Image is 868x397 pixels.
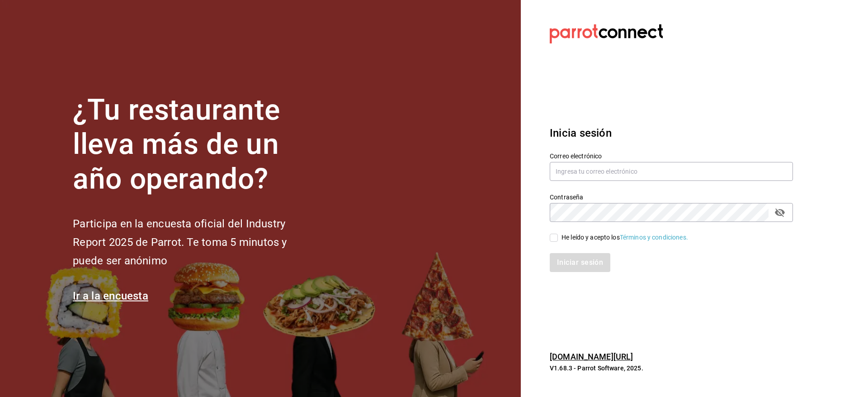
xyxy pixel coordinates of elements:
[73,290,148,302] a: Ir a la encuesta
[561,233,688,242] div: He leído y acepto los
[772,205,788,220] button: passwordField
[550,364,793,373] p: V1.68.3 - Parrot Software, 2025.
[550,352,633,361] a: [DOMAIN_NAME][URL]
[550,125,793,141] h3: Inicia sesión
[73,215,317,270] h2: Participa en la encuesta oficial del Industry Report 2025 de Parrot. Te toma 5 minutos y puede se...
[550,152,793,159] label: Correo electrónico
[550,162,793,181] input: Ingresa tu correo electrónico
[620,234,688,241] a: Términos y condiciones.
[550,194,793,200] label: Contraseña
[73,93,317,197] h1: ¿Tu restaurante lleva más de un año operando?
